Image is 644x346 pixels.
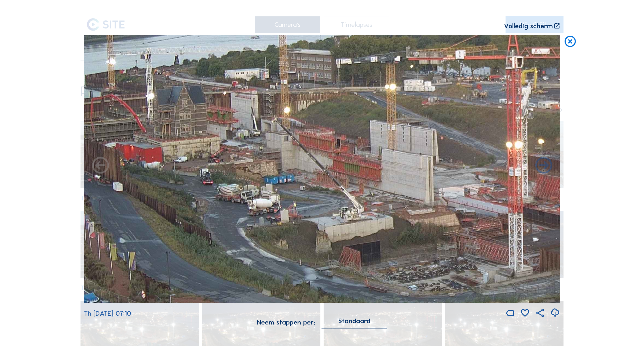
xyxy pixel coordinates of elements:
i: Back [534,156,554,176]
div: Standaard [338,319,370,323]
span: Th [DATE] 07:10 [84,309,131,318]
i: Forward [90,156,111,176]
div: Neem stappen per: [257,319,315,326]
div: Standaard [321,319,387,329]
img: Image [84,35,560,303]
div: Volledig scherm [504,23,553,30]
